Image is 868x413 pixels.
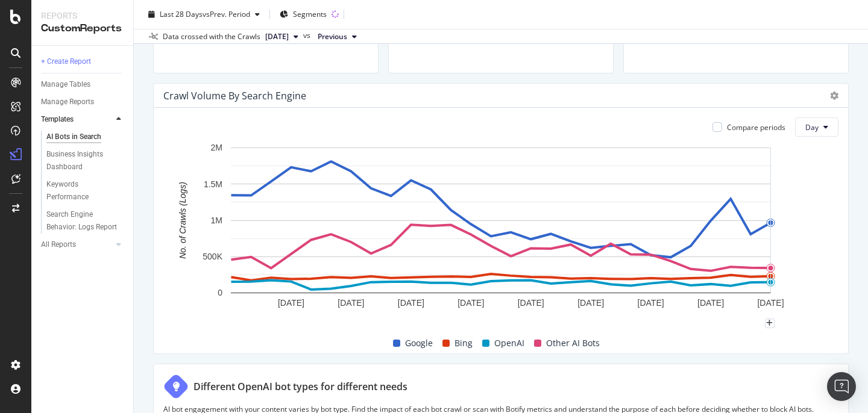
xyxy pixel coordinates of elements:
[405,336,433,350] span: Google
[41,96,94,108] div: Manage Reports
[303,30,313,41] span: vs
[41,78,90,91] div: Manage Tables
[458,298,484,308] text: [DATE]
[46,208,125,234] a: Search Engine Behavior: Logs Report
[338,298,364,308] text: [DATE]
[193,380,407,394] div: Different OpenAI bot types for different needs
[265,31,289,42] span: 2025 Sep. 11th
[41,96,125,108] a: Manage Reports
[160,9,203,19] span: Last 28 Days
[827,372,856,401] div: Open Intercom Messenger
[278,298,304,308] text: [DATE]
[546,336,600,350] span: Other AI Bots
[41,238,76,251] div: All Reports
[313,29,362,44] button: Previous
[765,318,775,328] div: plus
[203,9,250,19] span: vs Prev. Period
[577,298,604,308] text: [DATE]
[211,143,222,153] text: 2M
[211,216,222,225] text: 1M
[795,117,838,137] button: Day
[178,182,187,259] text: No. of Crawls (Logs)
[218,288,222,298] text: 0
[204,179,222,189] text: 1.5M
[41,113,74,126] div: Templates
[318,31,347,42] span: Previous
[41,10,124,22] div: Reports
[163,31,260,42] div: Data crossed with the Crawls
[757,298,784,308] text: [DATE]
[163,90,306,102] div: Crawl Volume By Search Engine
[638,298,664,308] text: [DATE]
[293,9,327,19] span: Segments
[46,148,116,173] div: Business Insights Dashboard
[697,298,724,308] text: [DATE]
[454,336,473,350] span: Bing
[398,298,424,308] text: [DATE]
[143,5,265,24] button: Last 28 DaysvsPrev. Period
[41,238,113,251] a: All Reports
[41,55,125,68] a: + Create Report
[805,122,819,132] span: Day
[153,83,849,354] div: Crawl Volume By Search EngineCompare periodsDayA chart.GoogleBingOpenAIOther AI Bots
[46,208,118,234] div: Search Engine Behavior: Logs Report
[275,5,332,24] button: Segments
[41,22,124,36] div: CustomReports
[46,131,101,143] div: AI Bots in Search
[46,131,125,143] a: AI Bots in Search
[163,141,838,323] svg: A chart.
[46,178,114,203] div: Keywords Performance
[41,55,91,68] div: + Create Report
[727,122,785,132] div: Compare periods
[46,148,125,173] a: Business Insights Dashboard
[518,298,544,308] text: [DATE]
[46,178,125,203] a: Keywords Performance
[203,252,222,261] text: 500K
[41,78,125,91] a: Manage Tables
[494,336,524,350] span: OpenAI
[41,113,113,126] a: Templates
[260,29,303,44] button: [DATE]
